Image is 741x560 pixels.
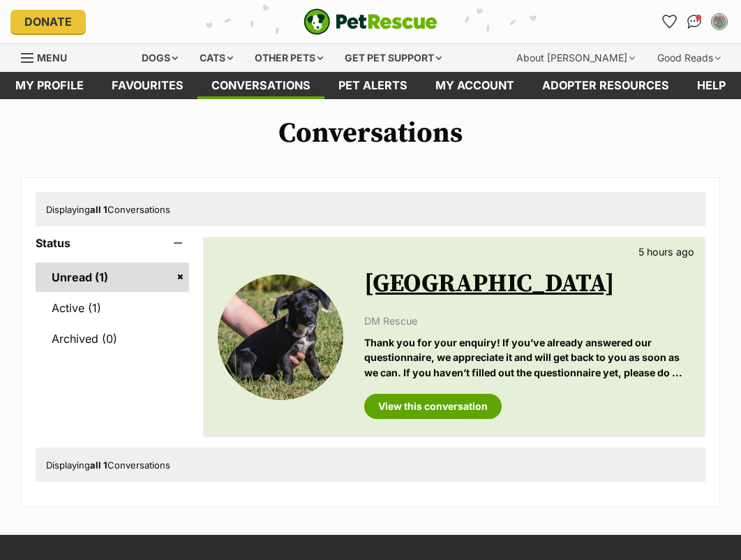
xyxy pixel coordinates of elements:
[190,44,243,72] div: Cats
[36,324,189,353] a: Archived (0)
[421,72,528,99] a: My account
[98,72,197,99] a: Favourites
[132,44,188,72] div: Dogs
[21,44,77,69] a: Menu
[712,15,726,29] img: Samuel McCulloch profile pic
[304,8,437,35] a: PetRescue
[648,44,731,72] div: Good Reads
[638,244,694,259] p: 5 hours ago
[90,459,107,471] strong: all 1
[36,263,189,292] a: Unread (1)
[364,314,691,328] p: DM Rescue
[658,10,731,33] ul: Account quick links
[36,293,189,323] a: Active (1)
[197,72,324,99] a: conversations
[364,268,615,300] a: [GEOGRAPHIC_DATA]
[90,204,107,215] strong: all 1
[36,237,189,249] header: Status
[683,10,705,33] a: Conversations
[37,52,67,64] span: Menu
[46,204,170,215] span: Displaying Conversations
[335,44,451,72] div: Get pet support
[304,8,437,35] img: logo-e224e6f780fb5917bec1dbf3a21bbac754714ae5b6737aabdf751b685950b380.svg
[528,72,683,99] a: Adopter resources
[324,72,421,99] a: Pet alerts
[245,44,333,72] div: Other pets
[10,10,86,34] a: Donate
[507,44,645,72] div: About [PERSON_NAME]
[683,72,740,99] a: Help
[687,15,702,29] img: chat-41dd97257d64d25036548639549fe6c8038ab92f7586957e7f3b1b290dea8141.svg
[364,394,502,419] a: View this conversation
[1,72,98,99] a: My profile
[46,459,170,471] span: Displaying Conversations
[708,10,731,33] button: My account
[658,10,680,33] a: Favourites
[218,274,343,400] img: Florence
[364,335,691,380] p: Thank you for your enquiry! If you’ve already answered our questionnaire, we appreciate it and wi...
